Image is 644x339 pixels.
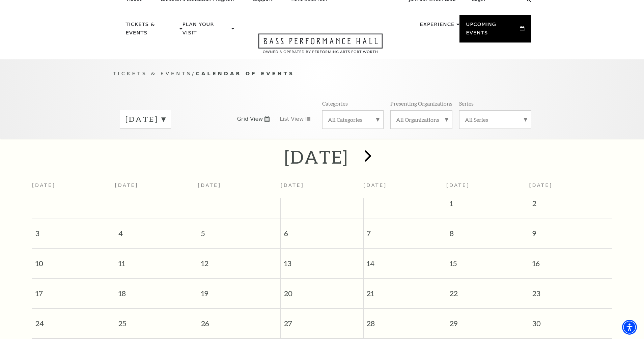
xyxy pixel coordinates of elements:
[364,249,446,272] span: 14
[280,115,304,123] span: List View
[115,249,198,272] span: 11
[529,309,612,332] span: 30
[364,219,446,242] span: 7
[529,198,612,212] span: 2
[115,279,198,302] span: 18
[198,219,281,242] span: 5
[284,146,348,168] h2: [DATE]
[115,178,198,198] th: [DATE]
[529,279,612,302] span: 23
[281,279,363,302] span: 20
[622,320,637,335] div: Accessibility Menu
[32,178,115,198] th: [DATE]
[198,178,281,198] th: [DATE]
[115,219,198,242] span: 4
[237,115,263,123] span: Grid View
[363,178,446,198] th: [DATE]
[115,309,198,332] span: 25
[281,178,364,198] th: [DATE]
[281,249,363,272] span: 13
[420,20,454,32] p: Experience
[529,249,612,272] span: 16
[281,309,363,332] span: 27
[446,219,529,242] span: 8
[466,20,519,41] p: Upcoming Events
[32,279,115,302] span: 17
[32,249,115,272] span: 10
[183,20,230,41] p: Plan Your Visit
[32,219,115,242] span: 3
[459,100,474,107] p: Series
[113,70,192,76] span: Tickets & Events
[446,198,529,212] span: 1
[446,249,529,272] span: 15
[196,70,295,76] span: Calendar of Events
[529,219,612,242] span: 9
[32,309,115,332] span: 24
[198,249,281,272] span: 12
[446,309,529,332] span: 29
[355,145,379,169] button: next
[328,116,378,123] label: All Categories
[364,279,446,302] span: 21
[529,182,553,188] span: [DATE]
[390,100,452,107] p: Presenting Organizations
[465,116,526,123] label: All Series
[446,279,529,302] span: 22
[322,100,348,107] p: Categories
[113,69,531,78] p: /
[234,33,407,59] a: Open this option
[396,116,447,123] label: All Organizations
[446,182,470,188] span: [DATE]
[125,114,165,124] label: [DATE]
[126,20,178,41] p: Tickets & Events
[198,309,281,332] span: 26
[364,309,446,332] span: 28
[281,219,363,242] span: 6
[198,279,281,302] span: 19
